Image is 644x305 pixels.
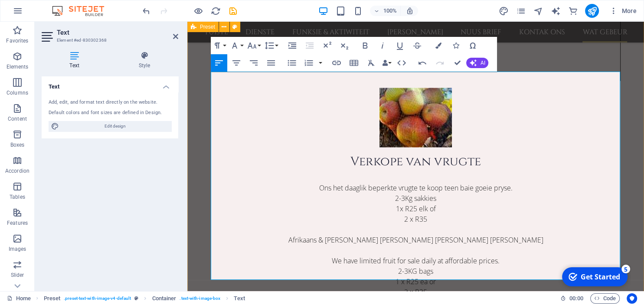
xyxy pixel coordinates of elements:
span: Click to select. Double-click to edit [234,293,245,304]
p: Accordion [5,167,29,174]
button: Edit design [49,121,171,131]
i: AI Writer [550,6,560,16]
i: Publish [587,6,597,16]
div: Get Started 5 items remaining, 0% complete [5,3,70,23]
span: Edit design [62,121,169,131]
div: 5 [64,1,73,10]
span: . preset-text-with-image-v4-default [64,293,131,304]
i: Design (Ctrl+Alt+Y) [498,6,508,16]
button: design [498,6,509,16]
button: Code [590,293,620,304]
button: Line Height [263,37,279,54]
button: save [228,6,238,16]
i: This element is a customizable preset [134,296,138,301]
button: Ordered List [301,54,317,72]
p: Favorites [6,37,28,44]
h2: Text [57,29,178,36]
button: Increase Indent [284,37,301,54]
span: 00 00 [569,293,583,304]
button: Bold (Ctrl+B) [357,37,373,54]
p: Elements [7,63,29,70]
button: undo [141,6,151,16]
button: Align Left [211,54,227,72]
h4: Text [42,76,178,92]
p: Columns [7,89,28,96]
button: Redo (Ctrl+Shift+Z) [432,54,448,72]
button: Undo (Ctrl+Z) [414,54,431,72]
button: Paragraph Format [211,37,227,54]
div: Get Started [23,8,63,18]
span: : [575,295,577,302]
button: publish [585,4,599,18]
nav: breadcrumb [44,293,245,304]
div: Add, edit, and format text directly on the website. [49,99,171,106]
button: Colors [430,37,446,54]
button: reload [210,6,221,16]
img: Editor Logo [50,6,115,16]
span: More [609,7,637,15]
p: Features [7,220,28,226]
button: Subscript [336,37,353,54]
h6: 100% [383,6,397,16]
button: Ordered List [317,54,324,72]
p: Tables [10,193,25,200]
button: navigator [533,6,543,16]
i: Save (Ctrl+S) [228,6,238,16]
span: . text-with-image-box [180,293,220,304]
button: Confirm (Ctrl+⏎) [449,54,465,72]
button: Underline (Ctrl+U) [392,37,408,54]
button: Italic (Ctrl+I) [374,37,391,54]
button: Clear Formatting [363,54,379,72]
button: AI [466,58,488,68]
span: Click to select. Double-click to edit [44,293,61,304]
i: Pages (Ctrl+Alt+S) [516,6,526,16]
button: Insert Link [328,54,345,72]
button: Click here to leave preview mode and continue editing [193,6,203,16]
a: Click to cancel selection. Double-click to open Pages [7,293,31,304]
i: Undo: Change text (Ctrl+Z) [141,6,151,16]
p: Images [9,246,26,253]
button: Superscript [319,37,335,54]
button: Insert Table [346,54,362,72]
p: Content [8,115,27,122]
button: More [606,4,640,18]
span: Code [594,293,616,304]
h4: Style [111,51,178,69]
button: Data Bindings [380,54,392,72]
i: Reload page [211,6,221,16]
button: Usercentrics [627,293,637,304]
div: Default colors and font sizes are defined in Design. [49,109,171,117]
button: Unordered List [284,54,300,72]
button: text_generator [550,6,561,16]
span: Preset [200,24,215,30]
button: 100% [370,6,401,16]
p: Boxes [10,141,25,148]
span: Click to select. Double-click to edit [152,293,177,304]
button: Align Center [228,54,245,72]
button: Decrease Indent [301,37,318,54]
button: Align Justify [263,54,279,72]
h3: Element #ed-830302368 [57,36,161,44]
button: Strikethrough [409,37,425,54]
button: pages [516,6,526,16]
button: Special Characters [464,37,481,54]
i: Commerce [568,6,578,16]
i: Navigator [533,6,543,16]
button: commerce [568,6,578,16]
h4: Text [42,51,111,69]
button: Font Size [245,37,262,54]
button: HTML [393,54,410,72]
button: Align Right [245,54,262,72]
i: On resize automatically adjust zoom level to fit chosen device. [405,7,413,15]
button: Icons [447,37,464,54]
p: Slider [11,272,24,279]
button: Font Family [228,37,245,54]
span: AI [480,60,485,66]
